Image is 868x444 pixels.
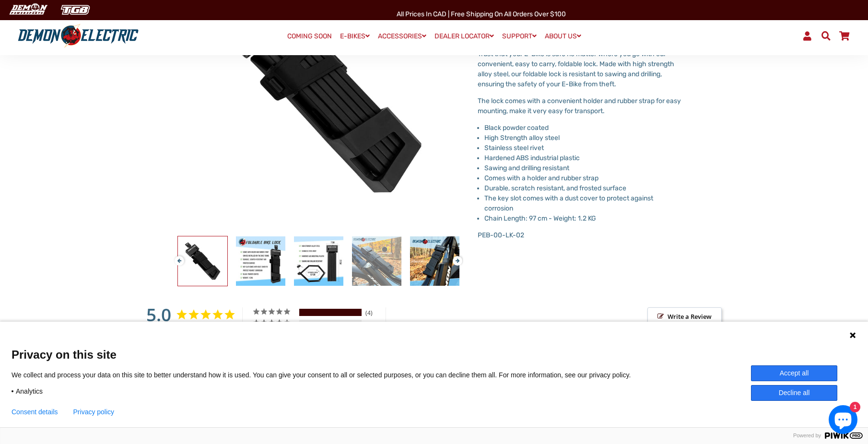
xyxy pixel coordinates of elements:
[541,29,585,43] a: ABOUT US
[484,183,681,193] li: Durable, scratch resistant, and frosted surface
[299,309,362,316] div: 100%
[484,133,681,143] li: High Strength alloy steel
[352,236,401,286] img: Foldable Bike Lock - Demon Electric
[73,408,115,416] a: Privacy policy
[751,365,837,381] button: Accept all
[175,251,180,262] button: Previous
[751,385,837,401] button: Decline all
[484,153,681,163] li: Hardened ABS industrial plastic
[484,193,681,213] li: The key slot comes with a dust cover to protect against corrosion
[146,302,171,327] strong: 5.0
[499,29,540,43] a: SUPPORT
[484,213,681,223] li: Chain Length: 97 cm - Weight: 1.2 KG
[478,96,681,116] p: The lock comes with a convenient holder and rubber strap for easy mounting, make it very easy for...
[397,10,566,18] span: All Prices in CAD | Free shipping on all orders over $100
[12,408,58,416] button: Consent details
[178,236,227,286] img: Foldable Bike Lock - Demon Electric
[484,173,681,183] li: Comes with a holder and rubber strap
[484,143,681,153] li: Stainless steel rivet
[789,432,825,439] span: Powered by
[363,309,383,317] div: 4
[56,2,95,18] img: TGB Canada
[12,371,645,379] p: We collect and process your data on this site to better understand how it is used. You can give y...
[12,348,856,362] span: Privacy on this site
[236,236,285,286] img: Foldable Bike Lock - Demon Electric
[252,307,298,315] div: 5 ★
[337,29,373,43] a: E-BIKES
[14,23,142,48] img: Demon Electric logo
[375,29,430,43] a: ACCESSORIES
[484,123,681,133] li: Black powder coated
[284,30,335,43] a: COMING SOON
[484,163,681,173] li: Sawing and drilling resistant
[647,307,722,326] span: Write a Review
[5,2,51,18] img: Demon Electric
[299,309,362,316] div: 5-Star Ratings
[478,49,681,89] p: Trust that your E-Bike is safe no matter where you go with our convenient, easy to carry, foldabl...
[410,236,459,286] img: Foldable Bike Lock - Demon Electric
[16,387,43,396] span: Analytics
[826,405,860,436] inbox-online-store-chat: Shopify online store chat
[294,236,343,286] img: Foldable Bike Lock - Demon Electric
[453,251,458,262] button: Next
[478,230,681,240] p: PEB-00-LK-02
[431,29,497,43] a: DEALER LOCATOR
